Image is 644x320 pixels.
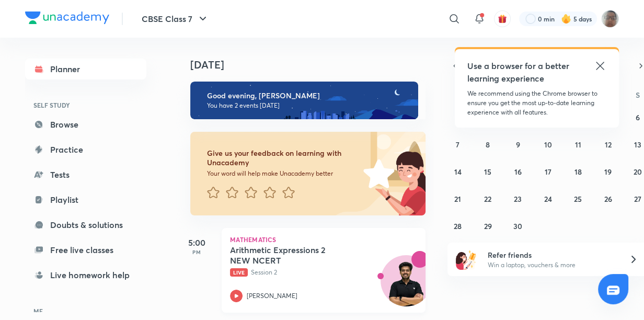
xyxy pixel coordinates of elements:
button: September 15, 2025 [479,163,496,180]
p: [PERSON_NAME] [247,291,297,301]
abbr: September 10, 2025 [544,140,551,150]
button: September 23, 2025 [510,190,526,207]
button: September 9, 2025 [510,136,526,153]
a: Playlist [25,189,146,210]
h5: Use a browser for a better learning experience [467,60,571,85]
abbr: September 28, 2025 [454,221,462,231]
p: Session 2 [230,268,394,277]
p: Win a laptop, vouchers & more [488,260,616,270]
button: September 25, 2025 [569,190,586,207]
abbr: September 11, 2025 [574,140,581,150]
img: Company Logo [25,12,109,24]
abbr: September 8, 2025 [486,140,490,150]
abbr: September 13, 2025 [634,140,641,150]
abbr: September 30, 2025 [513,221,522,231]
button: September 10, 2025 [539,136,556,153]
img: streak [561,14,571,24]
img: avatar [498,14,507,24]
abbr: September 9, 2025 [516,140,520,150]
a: Free live classes [25,239,146,260]
img: evening [190,82,418,119]
button: September 28, 2025 [450,218,466,234]
a: Browse [25,114,146,135]
h5: Arithmetic Expressions 2 NEW NCERT [230,245,360,266]
button: September 14, 2025 [450,163,466,180]
abbr: September 25, 2025 [574,194,582,204]
img: referral [456,249,477,270]
abbr: September 7, 2025 [456,140,459,150]
button: CBSE Class 7 [135,8,215,29]
button: September 17, 2025 [539,163,556,180]
button: September 11, 2025 [569,136,586,153]
abbr: September 19, 2025 [604,167,612,177]
img: feedback_image [328,132,425,215]
abbr: September 26, 2025 [604,194,612,204]
button: September 24, 2025 [539,190,556,207]
button: September 19, 2025 [600,163,616,180]
abbr: September 22, 2025 [484,194,491,204]
p: You have 2 events [DATE] [207,101,409,110]
img: Vinayak Mishra [601,10,619,28]
abbr: September 24, 2025 [544,194,551,204]
h6: SELF STUDY [25,96,146,114]
abbr: September 18, 2025 [574,167,581,177]
a: Doubts & solutions [25,214,146,235]
abbr: Saturday [636,90,640,100]
button: September 30, 2025 [510,218,526,234]
h4: [DATE] [190,59,436,71]
button: September 21, 2025 [450,190,466,207]
button: September 16, 2025 [510,163,526,180]
abbr: September 6, 2025 [636,112,640,122]
a: Practice [25,139,146,160]
span: Live [230,268,248,277]
button: September 18, 2025 [569,163,586,180]
a: Company Logo [25,12,109,27]
button: September 29, 2025 [479,218,496,234]
button: September 12, 2025 [600,136,616,153]
h6: ME [25,302,146,320]
h6: Give us your feedback on learning with Unacademy [207,148,360,167]
abbr: September 14, 2025 [454,167,462,177]
p: Your word will help make Unacademy better [207,169,360,178]
button: September 7, 2025 [450,136,466,153]
button: September 22, 2025 [479,190,496,207]
abbr: September 17, 2025 [544,167,551,177]
img: Avatar [381,261,431,311]
p: PM [176,249,217,255]
a: Live homework help [25,265,146,285]
abbr: September 12, 2025 [604,140,611,150]
button: September 8, 2025 [479,136,496,153]
p: Mathematics [230,236,417,243]
abbr: September 27, 2025 [634,194,641,204]
h5: 5:00 [176,236,217,249]
abbr: September 15, 2025 [484,167,491,177]
p: We recommend using the Chrome browser to ensure you get the most up-to-date learning experience w... [467,89,606,117]
a: Tests [25,164,146,185]
h6: Good evening, [PERSON_NAME] [207,91,409,100]
button: avatar [494,10,511,27]
h6: Refer friends [488,249,616,260]
abbr: September 20, 2025 [634,167,642,177]
button: September 26, 2025 [600,190,616,207]
abbr: September 21, 2025 [454,194,461,204]
abbr: September 23, 2025 [514,194,522,204]
abbr: September 29, 2025 [484,221,492,231]
a: Planner [25,59,146,79]
abbr: September 16, 2025 [514,167,522,177]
